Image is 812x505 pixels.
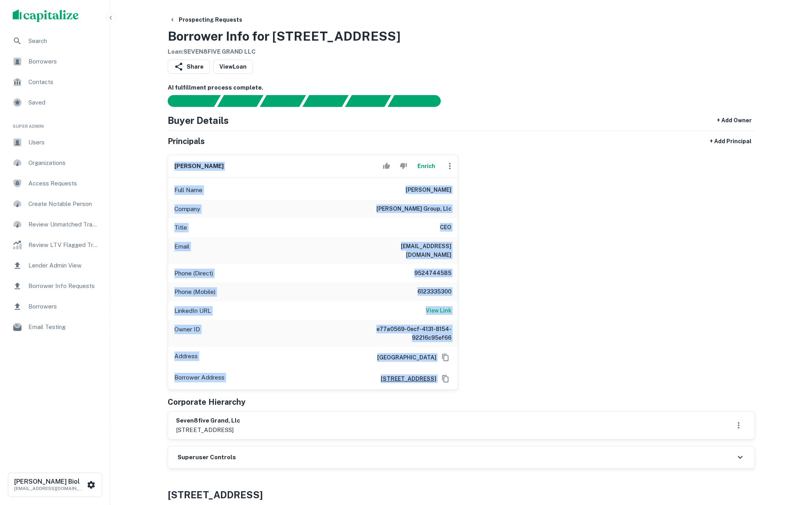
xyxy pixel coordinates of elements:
[374,374,436,383] a: [STREET_ADDRESS]
[28,281,99,291] span: Borrower Info Requests
[174,373,225,385] p: Borrower Address
[28,261,99,270] span: Lender Admin View
[28,158,99,168] span: Organizations
[217,95,263,107] div: Your request is received and processing...
[6,93,104,112] a: Saved
[174,269,213,278] p: Phone (Direct)
[28,199,99,209] span: Create Notable Person
[14,479,85,485] h6: [PERSON_NAME] Biol
[174,204,200,214] p: Company
[6,73,104,92] a: Contacts
[376,204,451,214] h6: [PERSON_NAME] group, llc
[174,287,215,297] p: Phone (Mobile)
[388,95,450,107] div: AI fulfillment process complete.
[440,352,451,363] button: Copy Address
[174,185,202,195] p: Full Name
[28,138,99,147] span: Users
[176,416,240,425] h6: seven8five grand, llc
[168,60,210,74] button: Share
[773,442,812,480] iframe: Chat Widget
[380,158,393,174] button: Accept
[302,95,348,107] div: Principals found, AI now looking for contact information...
[406,185,451,195] h6: [PERSON_NAME]
[174,162,224,171] h6: [PERSON_NAME]
[28,179,99,188] span: Access Requests
[28,240,99,250] span: Review LTV Flagged Transactions
[213,60,253,74] a: ViewLoan
[440,223,451,232] h6: CEO
[440,373,451,385] button: Copy Address
[158,95,217,107] div: Sending borrower request to AI...
[6,52,104,71] a: Borrowers
[426,306,451,315] h6: View Link
[6,297,104,316] a: Borrowers
[260,95,306,107] div: Documents found, AI parsing details...
[426,306,451,316] a: View Link
[371,353,436,362] h6: [GEOGRAPHIC_DATA]
[6,318,104,337] a: Email Testing
[6,195,104,213] a: Create Notable Person
[404,269,451,278] h6: 9524744585
[168,396,245,408] h5: Corporate Hierarchy
[707,134,755,148] button: + Add Principal
[28,220,99,229] span: Review Unmatched Transactions
[413,158,439,174] button: Enrich
[714,113,755,127] button: + Add Owner
[13,9,79,22] img: capitalize-logo.png
[6,133,104,152] a: Users
[28,302,99,311] span: Borrowers
[28,57,99,66] span: Borrowers
[6,277,104,296] a: Borrower Info Requests
[174,325,200,342] p: Owner ID
[174,306,211,316] p: LinkedIn URL
[168,27,400,46] h3: Borrower Info for [STREET_ADDRESS]
[28,322,99,332] span: Email Testing
[357,242,451,259] h6: [EMAIL_ADDRESS][DOMAIN_NAME]
[404,287,451,297] h6: 6123335300
[357,325,451,342] h6: e77a0569-0ecf-4131-8154-92216c95ef66
[6,32,104,50] a: Search
[14,485,85,492] p: [EMAIL_ADDRESS][DOMAIN_NAME]
[8,473,102,497] button: [PERSON_NAME] Biol[EMAIL_ADDRESS][DOMAIN_NAME]
[166,13,245,27] button: Prospecting Requests
[6,256,104,275] a: Lender Admin View
[176,425,240,435] p: [STREET_ADDRESS]
[6,215,104,234] a: Review Unmatched Transactions
[6,174,104,193] a: Access Requests
[28,77,99,87] span: Contacts
[168,47,400,56] h6: Loan : SEVEN8FIVE GRAND LLC
[174,223,187,232] p: Title
[345,95,391,107] div: Principals found, still searching for contact information. This may take time...
[168,488,755,502] h4: [STREET_ADDRESS]
[28,36,99,46] span: Search
[6,114,104,133] li: Super Admin
[6,236,104,254] a: Review LTV Flagged Transactions
[168,113,229,127] h4: Buyer Details
[6,153,104,172] a: Organizations
[168,135,205,147] h5: Principals
[168,83,755,92] h6: AI fulfillment process complete.
[178,453,236,462] h6: Superuser Controls
[397,158,410,174] button: Reject
[174,242,189,259] p: Email
[28,98,99,107] span: Saved
[174,352,198,363] p: Address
